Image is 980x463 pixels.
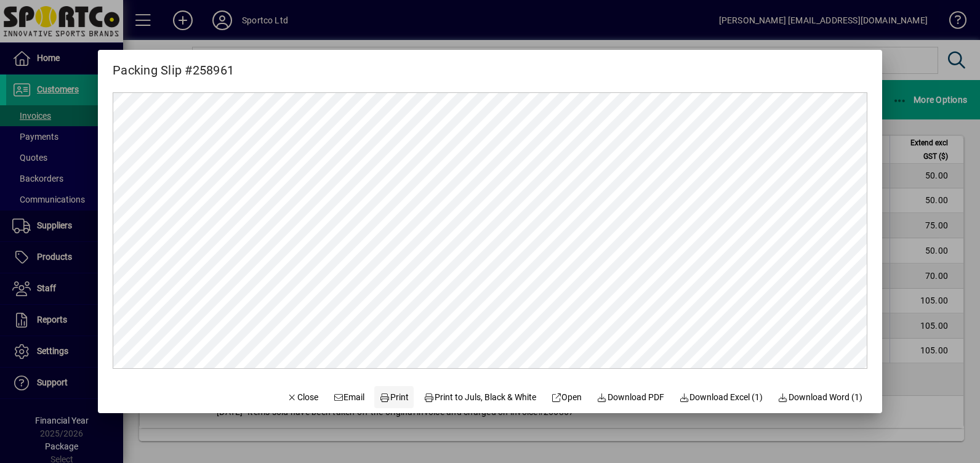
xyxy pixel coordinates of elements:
button: Print [374,386,414,408]
span: Download Excel (1) [679,391,763,404]
span: Open [551,391,582,404]
a: Download PDF [592,386,669,408]
h2: Packing Slip #258961 [98,50,249,80]
span: Download Word (1) [777,391,862,404]
span: Close [286,391,318,404]
button: Download Word (1) [773,386,867,408]
button: Close [281,386,323,408]
button: Print to Juls, Black & White [419,386,541,408]
span: Download PDF [596,391,664,404]
a: Open [546,386,587,408]
button: Email [328,386,370,408]
span: Print [380,391,409,404]
button: Download Excel (1) [674,386,768,408]
span: Email [333,391,365,404]
span: Print to Juls, Black & White [424,391,536,404]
